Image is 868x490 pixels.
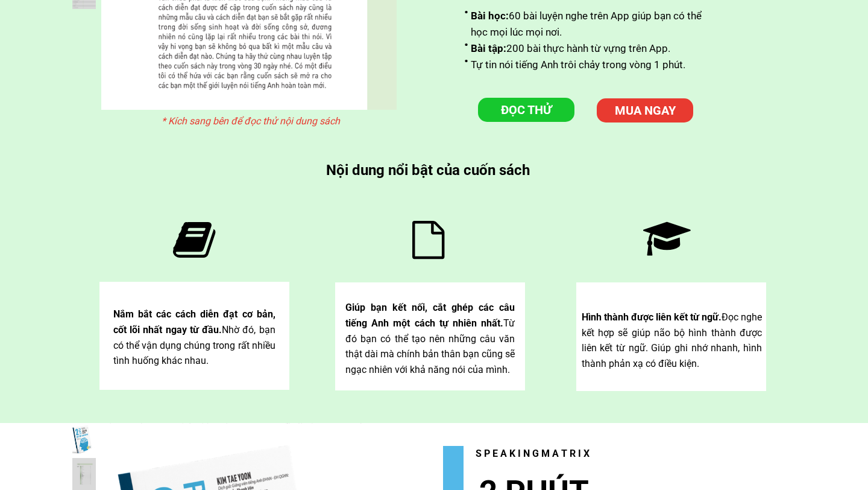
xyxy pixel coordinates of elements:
[471,10,509,22] span: Bài học:
[471,42,506,54] span: Bài tập:
[582,311,722,323] span: Hình thành được liên kết từ ngữ.
[113,324,275,366] span: Nhờ đó, bạn có thể vận dụng chúng trong rất nhiều tình huống khác nhau.
[113,307,275,368] div: Nắm bắt các cách diễn đạt cơ bản, cốt lõi nhất ngay từ đầu.
[162,113,344,129] h3: * Kích sang bên để đọc thử nội dung sách
[345,300,515,377] div: Từ đó bạn có thể tạo nên những câu văn thật dài mà chính bản thân bạn cũng sẽ ngạc nhiên với khả ...
[464,40,714,57] li: 200 bài thực hành từ vựng trên App.
[582,310,762,371] div: Đọc nghe kết hợp sẽ giúp não bộ hình thành được liên kết từ ngữ. Giúp ghi nhớ nhanh, hình thành p...
[594,98,696,124] p: MUA NGAY
[476,446,656,462] h3: S P E A K I N G M A T R I X
[345,302,515,329] span: Giúp bạn kết nối, cắt ghép các câu tiếng Anh một cách tự nhiên nhất.
[464,57,714,73] li: Tự tin nói tiếng Anh trôi chảy trong vòng 1 phút.
[478,98,574,122] a: ĐỌC THỬ
[326,159,535,182] h3: Nội dung nổi bật của cuốn sách
[464,8,714,40] li: 60 bài luyện nghe trên App giúp bạn có thể học mọi lúc mọi nơi.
